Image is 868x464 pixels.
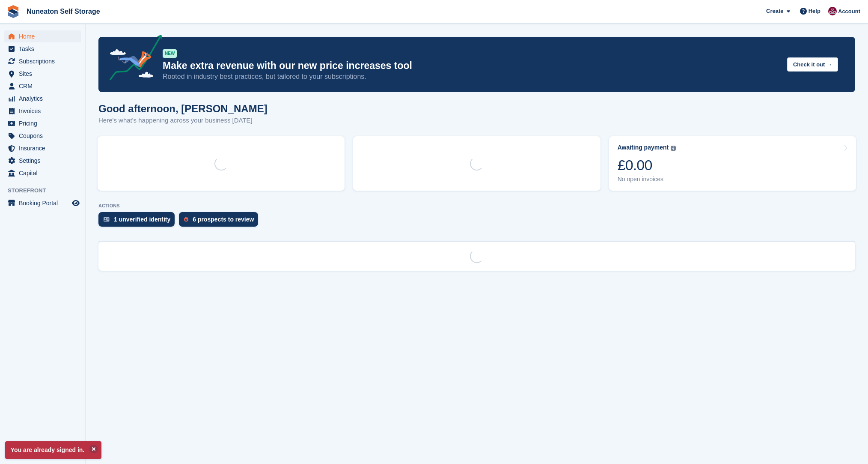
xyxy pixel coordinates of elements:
span: Account [838,7,860,16]
a: menu [4,142,81,154]
div: Awaiting payment [618,144,669,151]
span: Storefront [8,186,85,195]
img: Chris Palmer [828,7,837,15]
div: £0.00 [618,156,676,174]
span: Tasks [19,43,70,55]
a: menu [4,30,81,42]
div: 1 unverified identity [114,216,170,223]
span: Booking Portal [19,197,70,209]
img: stora-icon-8386f47178a22dfd0bd8f6a31ec36ba5ce8667c1dd55bd0f319d3a0aa187defe.svg [7,5,20,18]
a: menu [4,130,81,142]
a: menu [4,155,81,167]
h1: Good afternoon, [PERSON_NAME] [98,103,268,114]
a: Nuneaton Self Storage [23,4,104,18]
span: Sites [19,68,70,80]
a: Awaiting payment £0.00 No open invoices [609,136,856,191]
a: menu [4,167,81,179]
a: menu [4,43,81,55]
span: Settings [19,155,70,167]
span: Help [809,7,820,15]
p: You are already signed in. [5,441,101,459]
span: Coupons [19,130,70,142]
div: 6 prospects to review [193,216,254,223]
p: Rooted in industry best practices, but tailored to your subscriptions. [163,72,780,81]
p: Make extra revenue with our new price increases tool [163,60,780,72]
img: price-adjustments-announcement-icon-8257ccfd72463d97f412b2fc003d46551f7dbcb40ab6d574587a9cd5c0d94... [102,35,162,84]
span: Insurance [19,142,70,154]
span: Subscriptions [19,55,70,67]
button: Check it out → [787,57,838,72]
a: Preview store [71,198,81,208]
img: prospect-51fa495bee0391a8d652442698ab0144808aea92771e9ea1ae160a38d050c398.svg [184,217,188,222]
a: menu [4,117,81,129]
span: Create [766,7,783,15]
span: Home [19,30,70,42]
a: 6 prospects to review [179,212,262,231]
span: Capital [19,167,70,179]
span: Invoices [19,105,70,117]
p: ACTIONS [98,203,855,209]
img: verify_identity-adf6edd0f0f0b5bbfe63781bf79b02c33cf7c696d77639b501bdc392416b5a36.svg [104,217,110,222]
p: Here's what's happening across your business [DATE] [98,116,268,126]
div: No open invoices [618,176,676,183]
a: menu [4,105,81,117]
a: menu [4,55,81,67]
span: Pricing [19,117,70,129]
img: icon-info-grey-7440780725fd019a000dd9b08b2336e03edf1995a4989e88bcd33f0948082b44.svg [671,146,676,151]
a: 1 unverified identity [98,212,179,231]
span: Analytics [19,93,70,105]
div: NEW [163,49,177,58]
a: menu [4,80,81,92]
span: CRM [19,80,70,92]
a: menu [4,93,81,105]
a: menu [4,197,81,209]
a: menu [4,68,81,80]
